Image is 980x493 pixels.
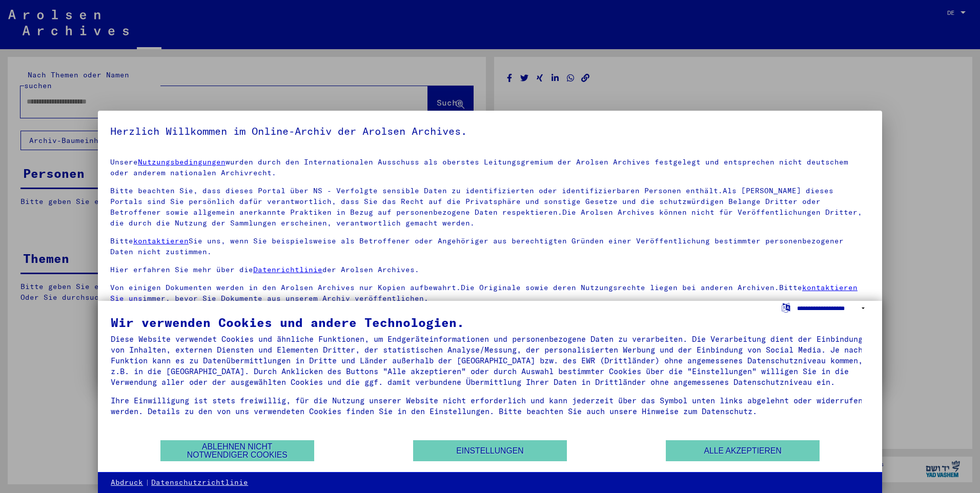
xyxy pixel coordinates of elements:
[111,478,143,488] a: Abdruck
[666,440,820,461] button: Alle akzeptieren
[110,264,870,275] p: Hier erfahren Sie mehr über die der Arolsen Archives.
[138,157,226,167] a: Nutzungsbedingungen
[413,440,567,461] button: Einstellungen
[160,440,314,461] button: Ablehnen nicht notwendiger Cookies
[110,123,870,139] h5: Herzlich Willkommen im Online-Archiv der Arolsen Archives.
[111,334,869,387] div: Diese Website verwendet Cookies und ähnliche Funktionen, um Endgeräteinformationen und personenbe...
[151,478,248,488] a: Datenschutzrichtlinie
[111,395,869,417] div: Ihre Einwilligung ist stets freiwillig, für die Nutzung unserer Website nicht erforderlich und ka...
[110,236,870,257] p: Bitte Sie uns, wenn Sie beispielsweise als Betroffener oder Angehöriger aus berechtigten Gründen ...
[110,282,870,304] p: Von einigen Dokumenten werden in den Arolsen Archives nur Kopien aufbewahrt.Die Originale sowie d...
[110,157,870,178] p: Unsere wurden durch den Internationalen Ausschuss als oberstes Leitungsgremium der Arolsen Archiv...
[111,316,869,328] div: Wir verwenden Cookies und andere Technologien.
[110,186,870,229] p: Bitte beachten Sie, dass dieses Portal über NS - Verfolgte sensible Daten zu identifizierten oder...
[133,236,189,245] a: kontaktieren
[253,265,322,274] a: Datenrichtlinie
